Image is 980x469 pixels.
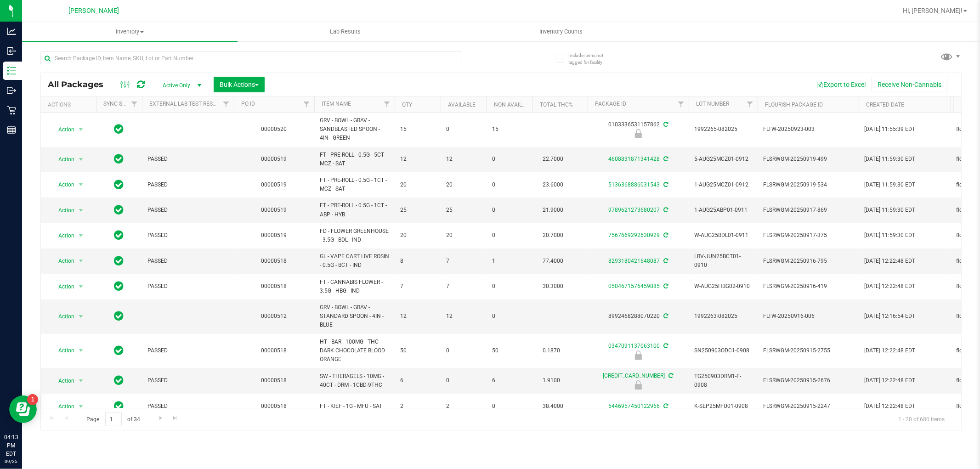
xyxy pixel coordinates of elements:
span: 38.4000 [538,400,568,413]
span: Sync from Compliance System [662,258,668,264]
span: 8 [400,257,435,266]
inline-svg: Retail [7,106,16,115]
a: Flourish Package ID [765,102,823,108]
a: Created Date [866,102,904,108]
a: 0504671576459885 [608,283,660,289]
span: FLSRWGM-20250919-534 [763,181,853,189]
span: HT - BAR - 100MG - THC - DARK CHOCOLATE BLOOD ORANGE [320,338,389,364]
span: 15 [400,125,435,134]
span: [DATE] 11:59:30 EDT [864,181,915,189]
span: K-SEP25MFU01-0908 [694,402,752,411]
span: 0 [492,206,527,215]
span: 1 - 20 of 680 items [891,412,952,426]
span: PASSED [147,402,228,411]
a: Lot Number [696,101,729,107]
span: 2 [400,402,435,411]
span: In Sync [114,229,124,242]
a: 00000518 [261,377,287,384]
span: SN250903ODC1-0908 [694,346,752,355]
span: PASSED [147,181,228,189]
inline-svg: Inbound [7,46,16,56]
span: 15 [492,125,527,134]
span: Hi, [PERSON_NAME]! [903,7,963,14]
span: 12 [400,155,435,164]
span: FT - KIEF - 1G - MFU - SAT [320,402,389,411]
a: Go to the next page [154,412,167,424]
iframe: Resource center unread badge [27,394,38,405]
span: W-AUG25BDL01-0911 [694,231,752,240]
span: Sync from Compliance System [668,373,674,379]
a: Inventory Counts [453,22,668,41]
span: 0 [492,181,527,189]
span: [DATE] 11:59:30 EDT [864,206,915,215]
span: 7 [400,282,435,291]
span: Action [50,310,75,323]
span: 1992263-082025 [694,312,752,321]
span: select [75,178,87,191]
span: 25 [446,206,481,215]
span: select [75,204,87,217]
span: 0 [492,312,527,321]
span: PASSED [147,231,228,240]
div: 8992468288070220 [586,312,690,321]
a: Total THC% [540,102,573,108]
span: PASSED [147,257,228,266]
span: FT - CANNABIS FLOWER - 3.5G - HBG - IND [320,278,389,295]
a: Package ID [595,101,626,107]
a: 00000519 [261,232,287,238]
span: Sync from Compliance System [662,313,668,319]
span: 1.9100 [538,374,565,387]
input: Search Package ID, Item Name, SKU, Lot or Part Number... [40,51,462,65]
span: select [75,344,87,357]
button: Export to Excel [810,77,872,92]
a: Filter [742,96,758,112]
span: 20 [446,231,481,240]
span: In Sync [114,203,124,216]
span: 6 [400,376,435,385]
span: Sync from Compliance System [662,121,668,128]
span: FLSRWGM-20250916-795 [763,257,853,266]
span: Action [50,400,75,413]
span: PASSED [147,282,228,291]
span: In Sync [114,153,124,165]
span: 1992265-082025 [694,125,752,134]
span: 2 [446,402,481,411]
a: 00000512 [261,313,287,319]
span: FLSRWGM-20250916-419 [763,282,853,291]
a: Filter [380,96,395,112]
span: Action [50,229,75,242]
button: Bulk Actions [214,77,265,92]
span: 50 [400,346,435,355]
a: 00000519 [261,156,287,162]
span: Lab Results [317,28,373,36]
p: 04:13 PM EDT [4,433,18,458]
span: 0 [492,282,527,291]
span: select [75,310,87,323]
span: In Sync [114,178,124,191]
span: Action [50,344,75,357]
span: FLSRWGM-20250915-2755 [763,346,853,355]
span: 7 [446,257,481,266]
span: 5-AUG25MCZ01-0912 [694,155,752,164]
span: Sync from Compliance System [662,283,668,289]
span: FLSRWGM-20250915-2247 [763,402,853,411]
span: PASSED [147,376,228,385]
span: In Sync [114,344,124,357]
input: 1 [105,412,122,426]
span: [DATE] 11:55:39 EDT [864,125,915,134]
span: In Sync [114,400,124,412]
span: Inventory [22,28,238,36]
a: 9789621273680207 [608,207,660,213]
span: 0 [446,376,481,385]
span: PASSED [147,346,228,355]
span: FLTW-20250916-006 [763,312,853,321]
a: 00000520 [261,126,287,132]
a: 00000518 [261,258,287,264]
span: Bulk Actions [220,81,259,88]
a: Item Name [322,101,351,107]
div: 0103336531157862 [586,120,690,138]
button: Receive Non-Cannabis [872,77,947,92]
span: select [75,153,87,166]
span: FLSRWGM-20250919-499 [763,155,853,164]
span: Sync from Compliance System [662,403,668,409]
